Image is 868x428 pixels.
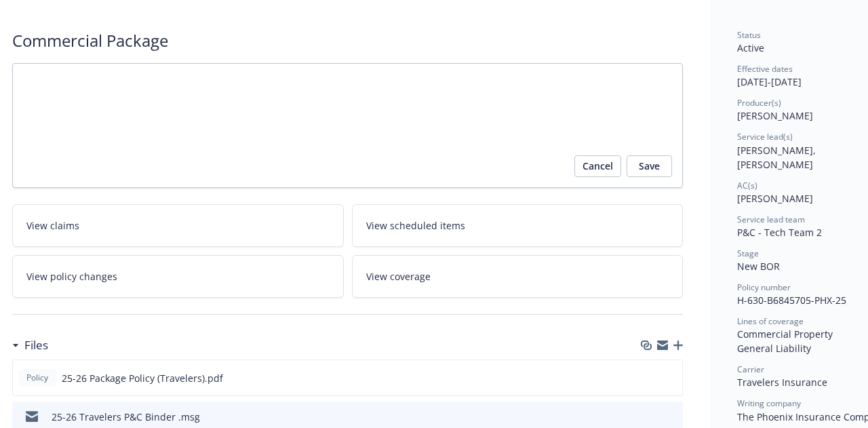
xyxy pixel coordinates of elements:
h3: Files [24,336,48,354]
a: View policy changes [12,255,344,298]
span: Effective dates [737,63,793,75]
span: H-630-B6845705-PHX-25 [737,294,846,307]
a: View scheduled items [352,204,684,247]
span: Policy [24,372,51,384]
button: download file [644,410,654,424]
span: [PERSON_NAME] [737,109,813,122]
span: [PERSON_NAME] [737,192,813,205]
span: Service lead team [737,214,805,225]
span: Policy number [737,281,791,293]
button: preview file [665,410,677,424]
span: Travelers Insurance [737,376,827,389]
span: Writing company [737,397,801,409]
span: 25-26 Package Policy (Travelers).pdf [62,371,223,385]
button: download file [643,371,654,385]
button: Cancel [574,155,621,177]
span: Status [737,29,761,41]
span: AC(s) [737,180,757,191]
span: Active [737,41,764,54]
div: 25-26 Travelers P&C Binder .msg [52,410,200,424]
span: View scheduled items [366,218,465,233]
a: View coverage [352,255,684,298]
span: New BOR [737,260,780,273]
span: Producer(s) [737,97,781,109]
span: View claims [26,218,79,233]
span: View coverage [366,269,431,284]
div: Commercial Package [12,29,683,52]
span: Stage [737,248,759,259]
button: preview file [665,371,677,385]
span: [PERSON_NAME], [PERSON_NAME] [737,144,818,171]
span: Cancel [583,155,613,177]
span: Service lead(s) [737,131,793,142]
span: Lines of coverage [737,315,804,327]
span: P&C - Tech Team 2 [737,226,822,239]
button: Save [627,155,672,177]
span: Carrier [737,364,764,375]
span: Save [639,155,660,177]
div: Files [12,336,48,354]
span: View policy changes [26,269,117,284]
a: View claims [12,204,344,247]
